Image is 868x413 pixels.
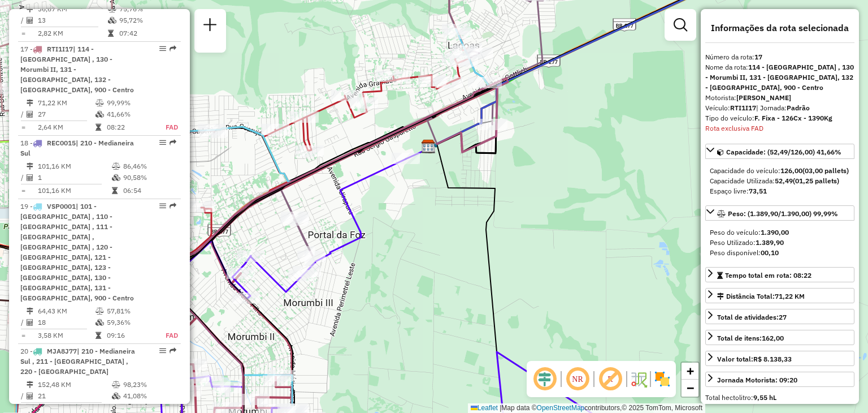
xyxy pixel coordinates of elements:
[96,319,104,326] i: % de utilização da cubagem
[20,45,134,94] span: | 114 - [GEOGRAPHIC_DATA] , 130 - Morumbi II, 131 - [GEOGRAPHIC_DATA], 132 - [GEOGRAPHIC_DATA], 9...
[20,28,26,39] td: =
[717,333,784,343] div: Total de itens:
[710,176,850,186] div: Capacidade Utilizada:
[37,172,111,183] td: 1
[37,97,95,109] td: 71,22 KM
[793,177,839,185] strong: (01,25 pallets)
[756,238,784,247] strong: 1.389,90
[170,45,176,52] em: Rota exportada
[112,174,120,181] i: % de utilização da cubagem
[468,403,705,413] div: Map data © contributors,© 2025 TomTom, Microsoft
[802,166,849,175] strong: (03,00 pallets)
[705,161,854,201] div: Capacidade: (52,49/126,00) 41,66%
[106,317,153,328] td: 59,36%
[421,139,436,154] img: CDD Foz do Iguaçu
[119,28,176,39] td: 07:42
[96,100,104,106] i: % de utilização do peso
[108,30,114,37] i: Tempo total em rota
[123,379,176,390] td: 98,23%
[717,291,805,302] div: Distância Total:
[710,186,850,196] div: Espaço livre:
[20,202,134,302] span: | 101 - [GEOGRAPHIC_DATA] , 110 - [GEOGRAPHIC_DATA] , 111 - [GEOGRAPHIC_DATA] , [GEOGRAPHIC_DATA]...
[159,203,166,209] em: Opções
[20,45,134,94] span: 17 -
[754,114,832,122] strong: F. Fixa - 126Cx - 1390Kg
[27,319,33,326] i: Total de Atividades
[153,122,179,133] td: FAD
[779,313,787,321] strong: 27
[20,139,134,157] span: 18 -
[20,139,134,157] span: | 210 - Medianeira Sul
[705,144,854,159] a: Capacidade: (52,49/126,00) 41,66%
[96,111,104,118] i: % de utilização da cubagem
[761,228,789,236] strong: 1.390,00
[112,381,120,388] i: % de utilização do peso
[37,28,107,39] td: 2,82 KM
[27,381,33,388] i: Distância Total
[705,205,854,221] a: Peso: (1.389,90/1.390,00) 99,99%
[531,365,558,393] span: Ocultar deslocamento
[717,313,787,321] span: Total de atividades:
[106,330,153,341] td: 09:16
[27,6,33,12] i: Distância Total
[756,104,810,112] span: | Jornada:
[682,363,698,380] a: Zoom in
[705,52,854,62] div: Número da rota:
[705,123,854,134] div: Rota exclusiva FAD
[20,15,26,26] td: /
[775,292,805,300] span: 71,22 KM
[710,228,789,236] span: Peso do veículo:
[106,109,153,120] td: 41,66%
[597,365,624,393] span: Exibir rótulo
[106,306,153,317] td: 57,81%
[37,185,111,196] td: 101,16 KM
[787,104,810,112] strong: Padrão
[96,332,101,339] i: Tempo total em rota
[27,393,33,399] i: Total de Atividades
[20,122,26,133] td: =
[112,163,120,170] i: % de utilização do peso
[749,187,767,195] strong: 73,51
[37,122,95,133] td: 2,64 KM
[630,370,648,388] img: Fluxo de ruas
[20,172,26,183] td: /
[37,390,111,402] td: 21
[500,404,501,412] span: |
[159,139,166,146] em: Opções
[199,14,222,39] a: Nova sessão e pesquisa
[728,209,838,218] span: Peso: (1.389,90/1.390,00) 99,99%
[775,177,793,185] strong: 52,49
[762,334,784,342] strong: 162,00
[108,17,116,24] i: % de utilização da cubagem
[705,23,854,33] h4: Informações da rota selecionada
[705,393,854,403] div: Total hectolitro:
[47,139,76,147] span: REC0015
[564,365,591,393] span: Ocultar NR
[27,308,33,315] i: Distância Total
[687,381,694,395] span: −
[705,267,854,282] a: Tempo total em rota: 08:22
[710,248,850,258] div: Peso disponível:
[20,317,26,328] td: /
[27,111,33,118] i: Total de Atividades
[705,103,854,113] div: Veículo:
[730,104,756,112] strong: RTI1I17
[725,271,811,279] span: Tempo total em rota: 08:22
[537,404,585,412] a: OpenStreetMap
[96,124,101,131] i: Tempo total em rota
[705,62,854,93] div: Nome da rota:
[112,393,120,399] i: % de utilização da cubagem
[96,308,104,315] i: % de utilização do peso
[27,163,33,170] i: Distância Total
[37,15,107,26] td: 13
[123,390,176,402] td: 41,08%
[27,100,33,106] i: Distância Total
[108,6,116,12] i: % de utilização do peso
[106,97,153,109] td: 99,99%
[27,174,33,181] i: Total de Atividades
[705,372,854,387] a: Jornada Motorista: 09:20
[705,223,854,263] div: Peso: (1.389,90/1.390,00) 99,99%
[37,317,95,328] td: 18
[669,14,692,36] a: Exibir filtros
[37,161,111,172] td: 101,16 KM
